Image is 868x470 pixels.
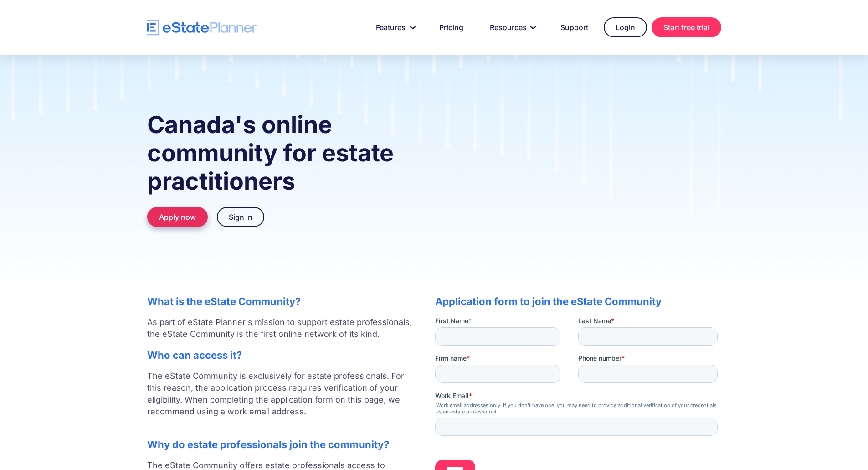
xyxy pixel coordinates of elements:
[435,295,721,307] h2: Application form to join the eState Community
[147,110,394,196] strong: Canada's online community for estate practitioners
[550,18,599,36] a: Support
[147,439,417,450] h2: Why do estate professionals join the community?
[365,18,424,36] a: Features
[147,316,417,340] p: As part of eState Planner's mission to support estate professionals, the eState Community is the ...
[652,17,721,37] a: Start free trial
[147,295,417,307] h2: What is the eState Community?
[479,18,545,36] a: Resources
[147,349,417,361] h2: Who can access it?
[147,207,208,227] a: Apply now
[217,207,264,227] a: Sign in
[147,20,257,36] a: home
[604,17,647,37] a: Login
[147,370,417,429] p: The eState Community is exclusively for estate professionals. For this reason, the application pr...
[428,18,474,36] a: Pricing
